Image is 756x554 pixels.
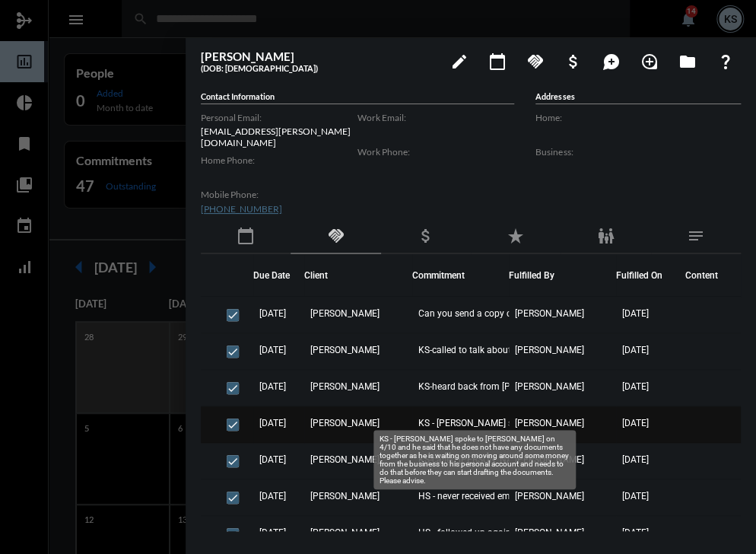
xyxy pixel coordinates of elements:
label: Home: [535,112,741,123]
button: Add Introduction [634,46,665,76]
mat-icon: edit [450,53,469,71]
span: [DATE] [259,491,286,501]
label: Work Phone: [357,146,514,158]
label: Business: [535,146,741,158]
mat-icon: maps_ugc [602,53,621,71]
button: Add meeting [482,46,513,76]
th: Fulfilled By [509,254,616,297]
span: [DATE] [259,345,286,355]
label: Mobile Phone: [201,189,357,200]
span: [PERSON_NAME] [310,527,380,538]
th: Client [304,254,411,297]
mat-icon: handshake [326,227,345,245]
div: KS - [PERSON_NAME] spoke to [PERSON_NAME] on 4/10 and he said that he does not have any documents... [373,430,576,489]
span: [PERSON_NAME] [515,308,584,319]
mat-icon: calendar_today [488,53,507,71]
span: [DATE] [622,454,649,465]
button: Archives [672,46,703,76]
button: Add Mention [596,46,627,76]
mat-icon: attach_money [564,53,583,71]
mat-icon: calendar_today [237,227,255,245]
h3: [PERSON_NAME] [201,49,437,63]
span: [PERSON_NAME] [310,491,380,501]
span: [PERSON_NAME] [310,345,380,355]
span: KS-heard back from [PERSON_NAME] on who to talk to at BEI [418,381,570,392]
th: Content [678,254,741,297]
span: [PERSON_NAME] [310,418,380,428]
p: [EMAIL_ADDRESS][PERSON_NAME][DOMAIN_NAME] [201,126,357,148]
span: HS - followed up again about legal docs after lvm on 3/14 [418,527,570,538]
button: edit person [444,46,475,76]
span: [DATE] [259,418,286,428]
th: Commitment [412,254,509,297]
span: [PERSON_NAME] [515,418,584,428]
button: Add Commitment [520,46,551,76]
span: [DATE] [622,418,649,428]
a: [PHONE_NUMBER] [201,203,282,215]
span: [DATE] [622,527,649,538]
span: [DATE] [259,527,286,538]
label: Personal Email: [201,112,357,123]
h5: (DOB: [DEMOGRAPHIC_DATA]) [201,63,437,73]
span: [PERSON_NAME] [515,381,584,392]
h5: Contact Information [201,91,514,104]
span: [PERSON_NAME] [515,527,584,538]
mat-icon: attach_money [417,227,435,245]
label: Home Phone: [201,154,357,166]
span: KS-called to talk about BEI findings [418,345,562,355]
mat-icon: handshake [526,53,545,71]
button: What If? [710,46,741,76]
span: [DATE] [622,381,649,392]
mat-icon: notes [687,227,705,245]
span: KS - [PERSON_NAME] spoke to [PERSON_NAME] on 4/10 and he said that he does not have any documents... [418,418,570,428]
span: [DATE] [259,454,286,465]
span: [PERSON_NAME] [310,308,380,319]
span: [DATE] [259,308,286,319]
button: Add Business [558,46,589,76]
mat-icon: star_rate [507,227,525,245]
mat-icon: question_mark [716,53,735,71]
span: [DATE] [622,491,649,501]
span: [PERSON_NAME] [310,381,380,392]
th: Fulfilled On [616,254,678,297]
span: Can you send a copy of the Client manager status for [PERSON_NAME] to [PERSON_NAME]? Black out th... [418,308,570,319]
mat-icon: family_restroom [596,227,615,245]
span: [PERSON_NAME] [515,345,584,355]
th: Due Date [253,254,304,297]
span: [PERSON_NAME] [310,454,380,465]
mat-icon: folder [678,53,697,71]
mat-icon: loupe [640,53,659,71]
span: [DATE] [622,345,649,355]
span: [DATE] [622,308,649,319]
span: [DATE] [259,381,286,392]
label: Work Email: [357,112,514,123]
h5: Addresses [535,91,741,104]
